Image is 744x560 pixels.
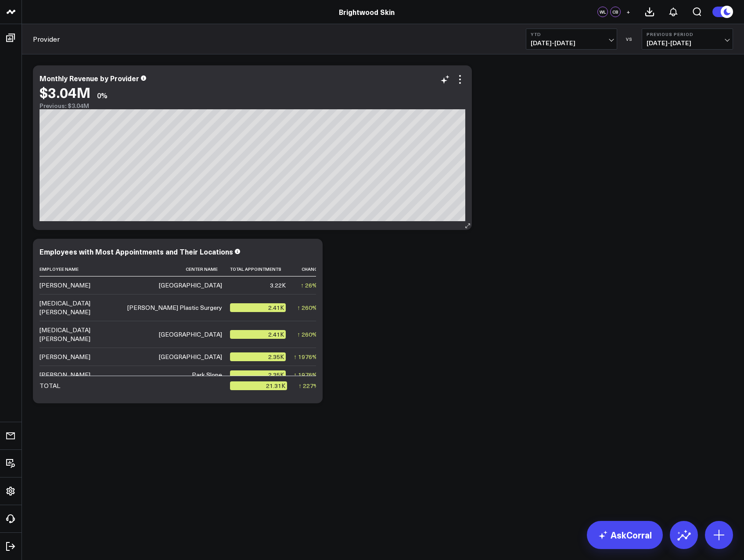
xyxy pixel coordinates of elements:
span: [DATE] - [DATE] [647,39,728,47]
div: ↑ 1976% [294,370,318,379]
div: [PERSON_NAME] [40,281,90,290]
div: ↑ 227% [298,381,319,390]
div: 0% [97,90,108,100]
button: YTD[DATE]-[DATE] [526,29,617,50]
div: ↑ 26% [301,281,318,290]
th: Change [294,262,326,276]
div: [GEOGRAPHIC_DATA] [159,281,222,290]
div: [MEDICAL_DATA][PERSON_NAME] [40,326,119,343]
div: 2.35K [230,370,286,379]
div: [PERSON_NAME] Plastic Surgery [127,303,222,312]
div: 3.22K [270,281,286,290]
div: 2.35K [230,352,286,361]
th: Center Name [127,262,230,276]
div: [MEDICAL_DATA][PERSON_NAME] [40,299,119,316]
button: Previous Period[DATE]-[DATE] [642,29,733,50]
div: VS [622,36,637,42]
button: + [623,7,633,17]
div: WL [597,7,608,17]
div: CB [610,7,621,17]
div: Monthly Revenue by Provider [40,73,139,83]
div: Park Slope [192,370,222,379]
div: Previous: $3.04M [40,102,465,109]
div: ↑ 260% [297,303,318,312]
span: [DATE] - [DATE] [531,39,612,47]
div: [PERSON_NAME] [40,352,90,361]
div: Employees with Most Appointments and Their Locations [40,247,233,256]
a: Brightwood Skin [339,7,395,17]
th: Employee Name [40,262,127,276]
b: YTD [531,32,612,37]
a: AskCorral [587,521,663,549]
div: ↑ 1976% [294,352,318,361]
div: [PERSON_NAME] [40,370,90,379]
div: 2.41K [230,330,286,339]
div: [GEOGRAPHIC_DATA] [159,352,222,361]
div: ↑ 260% [297,330,318,339]
div: [GEOGRAPHIC_DATA] [159,330,222,339]
b: Previous Period [647,32,728,37]
div: $3.04M [40,84,90,100]
div: TOTAL [40,381,60,390]
th: Total Appointments [230,262,294,276]
a: Provider [33,34,60,44]
div: 2.41K [230,303,286,312]
span: + [626,9,630,15]
div: 21.31K [230,381,287,390]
